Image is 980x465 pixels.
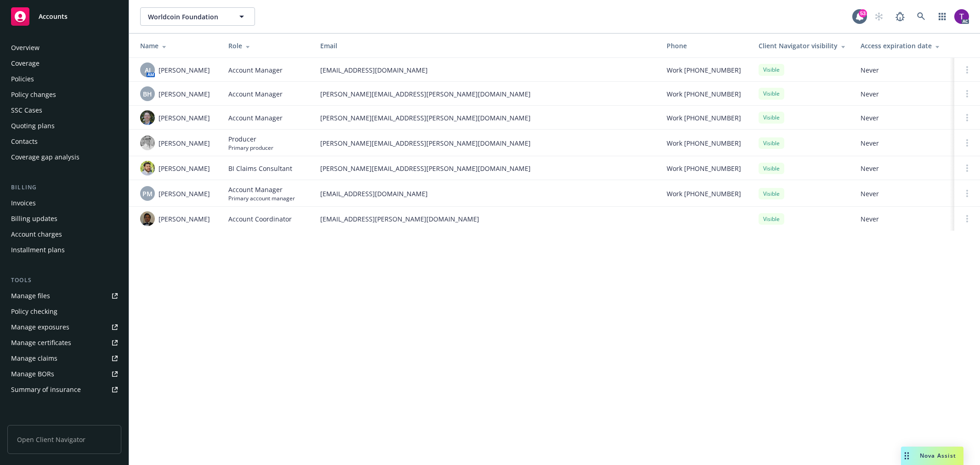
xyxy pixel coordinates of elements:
[7,211,121,226] a: Billing updates
[861,214,947,224] span: Never
[140,41,214,51] div: Name
[11,289,50,303] div: Manage files
[933,7,952,26] a: Switch app
[140,7,255,26] button: Worldcoin Foundation
[320,65,652,75] span: [EMAIL_ADDRESS][DOMAIN_NAME]
[140,161,155,176] img: photo
[11,335,71,350] div: Manage certificates
[11,72,34,86] div: Policies
[228,185,295,194] span: Account Manager
[11,211,57,226] div: Billing updates
[667,113,741,123] span: Work [PHONE_NUMBER]
[39,13,68,20] span: Accounts
[148,12,227,22] span: Worldcoin Foundation
[145,65,151,75] span: AJ
[759,163,784,174] div: Visible
[7,227,121,242] a: Account charges
[7,134,121,149] a: Contacts
[667,89,741,99] span: Work [PHONE_NUMBER]
[143,89,152,99] span: BH
[759,137,784,149] div: Visible
[228,134,273,144] span: Producer
[7,150,121,164] a: Coverage gap analysis
[11,40,40,55] div: Overview
[228,113,283,123] span: Account Manager
[7,351,121,366] a: Manage claims
[11,367,54,381] div: Manage BORs
[228,65,283,75] span: Account Manager
[901,447,912,465] div: Drag to move
[11,150,79,164] div: Coverage gap analysis
[861,164,947,173] span: Never
[759,88,784,99] div: Visible
[667,65,741,75] span: Work [PHONE_NUMBER]
[7,289,121,303] a: Manage files
[11,227,62,242] div: Account charges
[7,4,121,29] a: Accounts
[667,164,741,173] span: Work [PHONE_NUMBER]
[320,214,652,224] span: [EMAIL_ADDRESS][PERSON_NAME][DOMAIN_NAME]
[11,243,65,257] div: Installment plans
[7,196,121,210] a: Invoices
[667,189,741,198] span: Work [PHONE_NUMBER]
[891,7,909,26] a: Report a Bug
[11,87,56,102] div: Policy changes
[7,183,121,192] div: Billing
[11,119,55,133] div: Quoting plans
[861,113,947,123] span: Never
[228,194,295,202] span: Primary account manager
[861,41,947,51] div: Access expiration date
[901,447,963,465] button: Nova Assist
[228,41,306,51] div: Role
[320,41,652,51] div: Email
[7,382,121,397] a: Summary of insurance
[228,89,283,99] span: Account Manager
[159,214,210,224] span: [PERSON_NAME]
[7,72,121,86] a: Policies
[7,87,121,102] a: Policy changes
[7,335,121,350] a: Manage certificates
[320,189,652,198] span: [EMAIL_ADDRESS][DOMAIN_NAME]
[7,103,121,118] a: SSC Cases
[7,304,121,319] a: Policy checking
[320,138,652,148] span: [PERSON_NAME][EMAIL_ADDRESS][PERSON_NAME][DOMAIN_NAME]
[228,164,292,173] span: BI Claims Consultant
[228,214,292,224] span: Account Coordinator
[159,113,210,123] span: [PERSON_NAME]
[759,188,784,199] div: Visible
[920,452,956,459] span: Nova Assist
[11,382,81,397] div: Summary of insurance
[7,276,121,285] div: Tools
[954,9,969,24] img: photo
[667,41,744,51] div: Phone
[759,213,784,225] div: Visible
[320,113,652,123] span: [PERSON_NAME][EMAIL_ADDRESS][PERSON_NAME][DOMAIN_NAME]
[159,89,210,99] span: [PERSON_NAME]
[870,7,888,26] a: Start snowing
[11,351,57,366] div: Manage claims
[228,144,273,152] span: Primary producer
[7,367,121,381] a: Manage BORs
[667,138,741,148] span: Work [PHONE_NUMBER]
[159,138,210,148] span: [PERSON_NAME]
[859,9,867,17] div: 53
[759,41,846,51] div: Client Navigator visibility
[140,211,155,226] img: photo
[11,134,38,149] div: Contacts
[861,89,947,99] span: Never
[11,320,69,335] div: Manage exposures
[11,304,57,319] div: Policy checking
[861,65,947,75] span: Never
[140,136,155,150] img: photo
[320,164,652,173] span: [PERSON_NAME][EMAIL_ADDRESS][PERSON_NAME][DOMAIN_NAME]
[7,425,121,454] span: Open Client Navigator
[7,40,121,55] a: Overview
[912,7,930,26] a: Search
[140,110,155,125] img: photo
[7,56,121,71] a: Coverage
[7,320,121,335] a: Manage exposures
[11,56,40,71] div: Coverage
[11,196,36,210] div: Invoices
[320,89,652,99] span: [PERSON_NAME][EMAIL_ADDRESS][PERSON_NAME][DOMAIN_NAME]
